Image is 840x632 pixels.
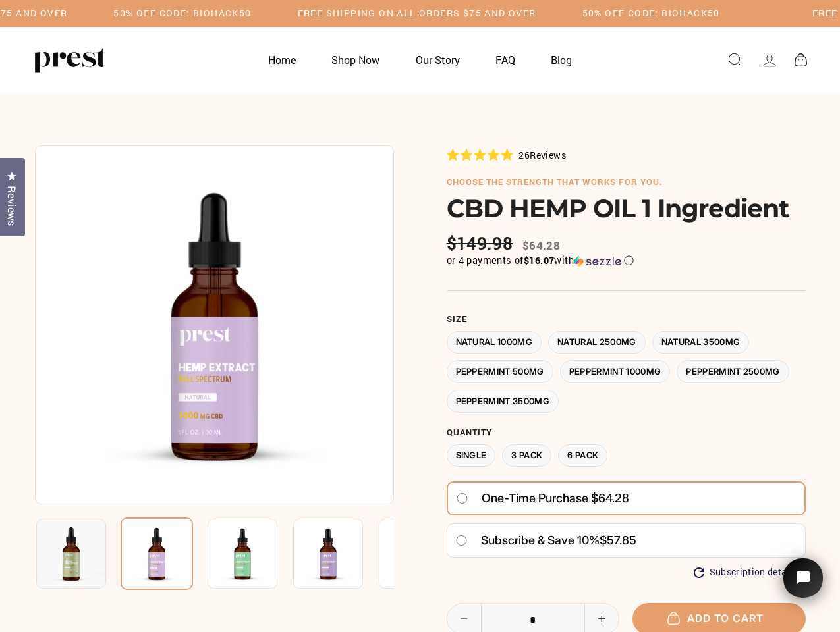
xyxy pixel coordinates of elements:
span: Subscription details [710,567,798,578]
span: Reviews [530,149,566,161]
a: Shop Now [315,47,396,72]
img: CBD HEMP OIL 1 Ingredient [293,519,363,589]
h5: Free Shipping on all orders $75 and over [298,8,536,19]
span: Add to cart [674,612,764,625]
a: Home [252,47,312,72]
h6: choose the strength that works for you. [447,177,806,188]
label: Natural 1000MG [447,331,542,354]
div: or 4 payments of$16.07withSezzle Click to learn more about Sezzle [447,254,806,267]
label: Peppermint 2500MG [677,360,789,383]
span: $149.98 [447,233,517,253]
label: Single [447,444,496,467]
label: Natural 3500MG [652,331,750,354]
img: Sezzle [574,255,621,267]
label: Quantity [447,427,806,438]
span: $57.85 [600,533,636,547]
span: One-time purchase $64.28 [482,487,629,510]
label: Peppermint 500MG [447,360,553,383]
span: Reviews [3,186,20,226]
label: 3 Pack [502,444,551,467]
a: Blog [534,47,588,72]
span: Subscribe & save 10% [481,533,600,547]
label: Size [447,314,806,325]
a: Our Story [399,47,476,72]
img: PREST ORGANICS [33,47,105,73]
img: CBD HEMP OIL 1 Ingredient [121,517,193,590]
iframe: Tidio Chat [766,540,840,632]
button: Subscription details [694,567,798,578]
span: $16.07 [524,254,554,267]
label: Natural 2500MG [548,331,646,354]
h1: CBD HEMP OIL 1 Ingredient [447,194,806,223]
input: Subscribe & save 10%$57.85 [455,535,468,546]
a: FAQ [479,47,532,72]
img: CBD HEMP OIL 1 Ingredient [36,519,106,589]
img: CBD HEMP OIL 1 Ingredient [208,519,277,589]
div: 26Reviews [447,147,566,162]
ul: Primary [252,47,589,72]
input: One-time purchase $64.28 [456,493,468,504]
label: Peppermint 1000MG [560,360,671,383]
h5: 50% OFF CODE: BIOHACK50 [582,8,720,19]
label: Peppermint 3500MG [447,390,559,413]
div: or 4 payments of with [447,254,806,267]
img: CBD HEMP OIL 1 Ingredient [379,519,449,589]
h5: 50% OFF CODE: BIOHACK50 [113,8,251,19]
span: 26 [518,149,530,161]
img: CBD HEMP OIL 1 Ingredient [35,145,394,504]
label: 6 Pack [558,444,607,467]
span: $64.28 [522,238,560,253]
